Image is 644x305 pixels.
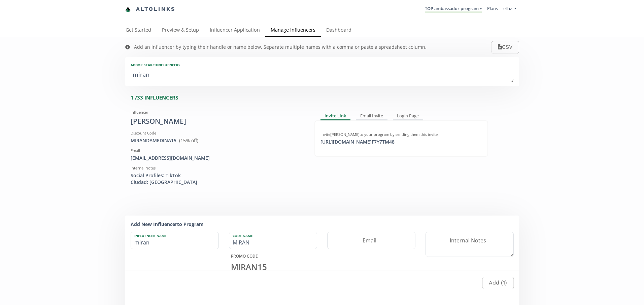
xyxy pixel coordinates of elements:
[131,69,514,82] textarea: miran
[131,155,304,161] div: [EMAIL_ADDRESS][DOMAIN_NAME]
[157,24,204,37] a: Preview & Setup
[425,5,482,13] a: TOP ambassador program
[487,5,498,11] a: Plans
[229,261,317,273] div: MIRAN 15
[229,232,310,238] label: Code Name
[131,63,514,67] div: Add or search INFLUENCERS
[134,44,427,50] div: Add an influencer by typing their handle or name below. Separate multiple names with a comma or p...
[131,165,304,171] div: Internal Notes
[125,4,176,15] a: Altolinks
[320,112,351,120] div: Invite Link
[131,232,212,238] label: Influencer Name
[131,221,204,227] strong: Add New Influencer to Program
[503,5,512,11] span: ellaz
[492,41,519,53] button: CSV
[131,110,304,115] div: Influencer
[131,172,304,186] div: Social Profiles: TikTok Ciudad: [GEOGRAPHIC_DATA]
[316,139,399,145] div: [URL][DOMAIN_NAME] F7Y7TM48
[482,277,513,289] button: Add (1)
[120,24,157,37] a: Get Started
[179,137,198,144] span: ( 15 % off)
[131,116,304,126] div: [PERSON_NAME]
[320,132,482,137] div: Invite [PERSON_NAME] to your program by sending them this invite:
[426,237,507,244] label: Internal Notes
[204,24,265,37] a: Influencer Application
[131,137,176,144] a: MIRANDAMEDINA15
[321,24,357,37] a: Dashboard
[265,24,321,37] a: Manage Influencers
[131,130,304,136] div: Discount Code
[503,5,516,13] a: ellaz
[356,112,387,120] div: Email Invite
[229,253,317,259] div: PROMO CODE
[131,94,519,101] div: 1 / 33 INFLUENCERS
[7,7,28,27] iframe: chat widget
[393,112,423,120] div: Login Page
[131,148,304,153] div: Email
[125,7,131,12] img: favicon-32x32.png
[328,237,408,244] label: Email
